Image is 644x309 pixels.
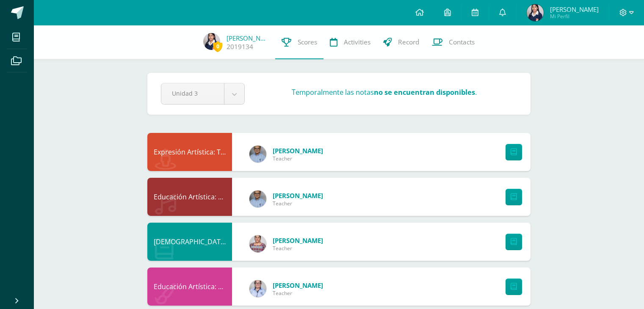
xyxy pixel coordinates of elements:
span: Teacher [273,155,323,162]
span: Teacher [273,200,323,207]
img: 8961583368e2b0077117dd0b5a1d1231.png [527,4,544,21]
a: Record [377,25,426,59]
img: c0a26e2fe6bfcdf9029544cd5cc8fd3b.png [249,190,266,207]
span: Record [398,38,419,47]
a: Activities [323,25,377,59]
span: Activities [344,38,370,47]
a: Unidad 3 [161,83,244,104]
h3: Temporalmente las notas . [292,88,477,97]
div: Educación Artística: Artes Visuales [147,268,232,306]
span: [PERSON_NAME] [550,5,599,14]
img: c0a26e2fe6bfcdf9029544cd5cc8fd3b.png [249,146,266,163]
img: 8961583368e2b0077117dd0b5a1d1231.png [203,33,220,50]
span: [PERSON_NAME] [273,281,323,290]
span: 0 [213,41,222,52]
span: Teacher [273,245,323,252]
span: [PERSON_NAME] [273,146,323,155]
a: Scores [275,25,323,59]
span: Teacher [273,290,323,297]
span: Contacts [449,38,475,47]
span: Unidad 3 [172,83,213,103]
a: [PERSON_NAME] [227,34,269,42]
div: Expresión Artística: Teatro [147,133,232,171]
span: [PERSON_NAME] [273,236,323,245]
div: Educación Artística: Educación Musical [147,178,232,216]
span: Mi Perfil [550,13,599,20]
img: a19da184a6dd3418ee17da1f5f2698ae.png [249,280,266,297]
span: [PERSON_NAME] [273,191,323,200]
strong: no se encuentran disponibles [374,88,475,97]
a: 2019134 [227,42,253,51]
span: Scores [298,38,317,47]
a: Contacts [426,25,481,59]
img: 7f600a662924718df360360cce82d692.png [249,235,266,252]
div: Evangelización [147,223,232,261]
